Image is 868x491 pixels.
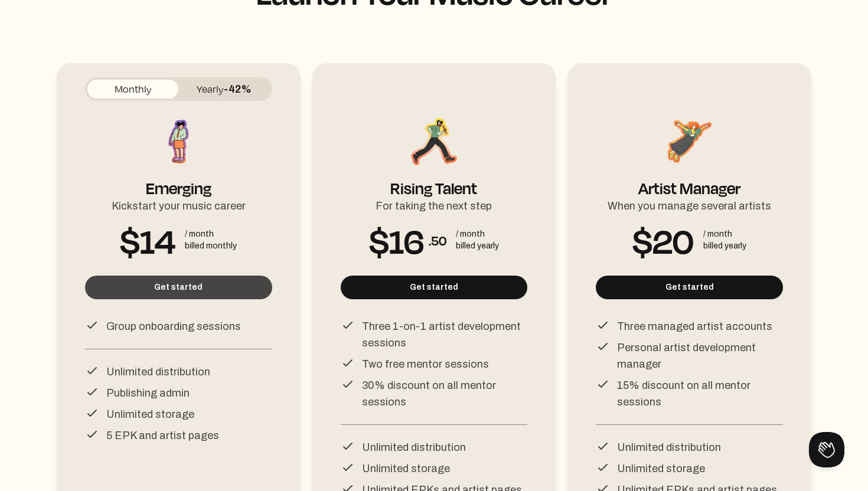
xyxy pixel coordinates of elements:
p: Publishing admin [106,385,190,401]
div: Emerging [146,168,211,193]
div: / month [185,228,237,240]
p: Unlimited distribution [362,439,466,456]
span: $16 [369,231,424,250]
div: billed monthly [185,240,237,252]
p: Personal artist development manager [617,339,783,372]
iframe: Toggle Customer Support [809,432,844,467]
div: / month [703,228,746,240]
span: .50 [429,231,446,250]
span: -42% [224,83,252,95]
div: billed yearly [703,240,746,252]
button: Yearly-42% [178,80,269,99]
span: $20 [632,231,694,250]
p: Unlimited storage [362,460,450,477]
img: Artist Manager [663,115,716,168]
p: 15% discount on all mentor sessions [617,377,783,410]
p: 5 EPK and artist pages [106,427,219,444]
p: Unlimited storage [106,406,194,423]
p: Unlimited distribution [106,364,210,380]
p: Three 1-on-1 artist development sessions [362,318,528,351]
div: When you manage several artists [608,193,771,214]
img: Rising Talent [407,115,461,168]
div: Rising Talent [390,168,477,193]
img: Emerging [152,115,205,168]
p: Two free mentor sessions [362,356,489,372]
p: Unlimited storage [617,460,705,477]
p: Unlimited distribution [617,439,721,456]
p: Group onboarding sessions [106,318,241,335]
button: Monthly [87,80,178,99]
p: Three managed artist accounts [617,318,772,335]
div: billed yearly [456,240,499,252]
button: Get started [596,276,783,299]
div: For taking the next step [376,193,492,214]
p: 30% discount on all mentor sessions [362,377,528,410]
div: Kickstart your music career [112,193,246,214]
button: Get started [85,276,272,299]
button: Get started [341,276,528,299]
span: $14 [120,231,175,250]
div: / month [456,228,499,240]
div: Artist Manager [638,168,740,193]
